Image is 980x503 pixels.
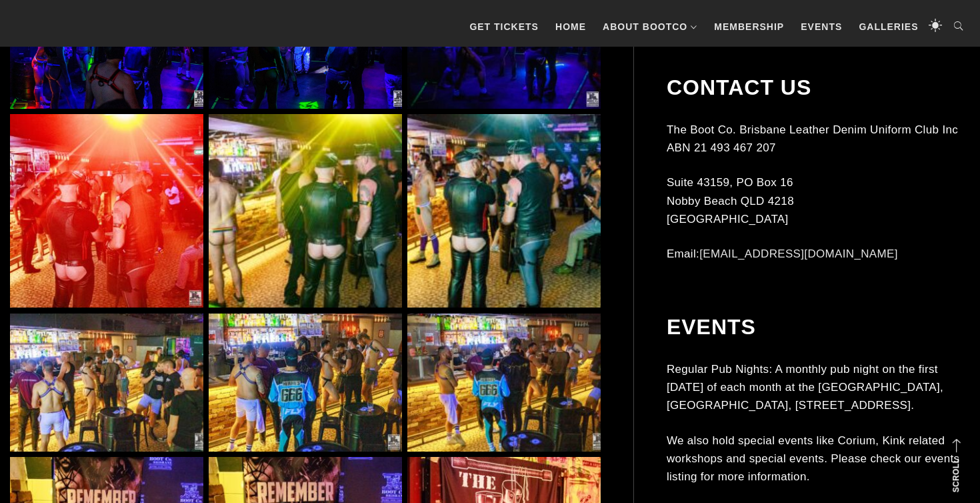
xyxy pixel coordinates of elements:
[549,7,593,47] a: Home
[707,7,791,47] a: Membership
[951,458,961,492] strong: Scroll
[794,7,849,47] a: Events
[667,432,970,486] p: We also hold special events like Corium, Kink related workshops and special events. Please check ...
[667,174,970,229] p: Suite 43159, PO Box 16 Nobby Beach QLD 4218 [GEOGRAPHIC_DATA]
[667,360,970,415] p: Regular Pub Nights: A monthly pub night on the first [DATE] of each month at the [GEOGRAPHIC_DATA...
[667,121,970,157] p: The Boot Co. Brisbane Leather Denim Uniform Club Inc ABN 21 493 467 207
[667,245,970,264] p: Email:
[463,7,545,47] a: GET TICKETS
[699,248,898,261] a: [EMAIL_ADDRESS][DOMAIN_NAME]
[596,7,704,47] a: About BootCo
[852,7,925,47] a: Galleries
[667,75,970,100] h2: Contact Us
[667,314,970,340] h2: Events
